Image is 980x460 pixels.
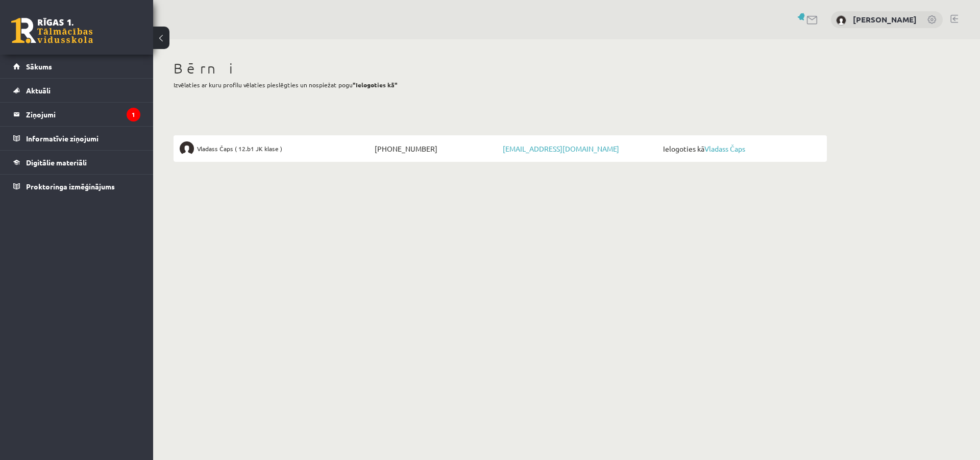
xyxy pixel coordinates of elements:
[26,86,51,95] span: Aktuāli
[26,103,140,126] legend: Ziņojumi
[13,103,140,126] a: Ziņojumi1
[13,127,140,150] a: Informatīvie ziņojumi
[353,81,398,89] b: "Ielogoties kā"
[503,144,619,153] a: [EMAIL_ADDRESS][DOMAIN_NAME]
[13,175,140,198] a: Proktoringa izmēģinājums
[13,55,140,78] a: Sākums
[127,108,140,122] i: 1
[660,141,821,156] span: Ielogoties kā
[372,141,500,156] span: [PHONE_NUMBER]
[26,158,87,167] span: Digitālie materiāli
[836,15,846,26] img: Jūlija Čapa
[26,62,52,71] span: Sākums
[13,151,140,174] a: Digitālie materiāli
[704,144,745,153] a: Vladass Čaps
[174,80,827,89] p: Izvēlaties ar kuru profilu vēlaties pieslēgties un nospiežat pogu
[26,182,115,191] span: Proktoringa izmēģinājums
[197,141,282,156] span: Vladass Čaps ( 12.b1 JK klase )
[11,18,93,43] a: Rīgas 1. Tālmācības vidusskola
[180,141,194,156] img: Vladass Čaps
[174,60,827,77] h1: Bērni
[853,14,917,25] a: [PERSON_NAME]
[13,79,140,102] a: Aktuāli
[26,127,140,150] legend: Informatīvie ziņojumi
